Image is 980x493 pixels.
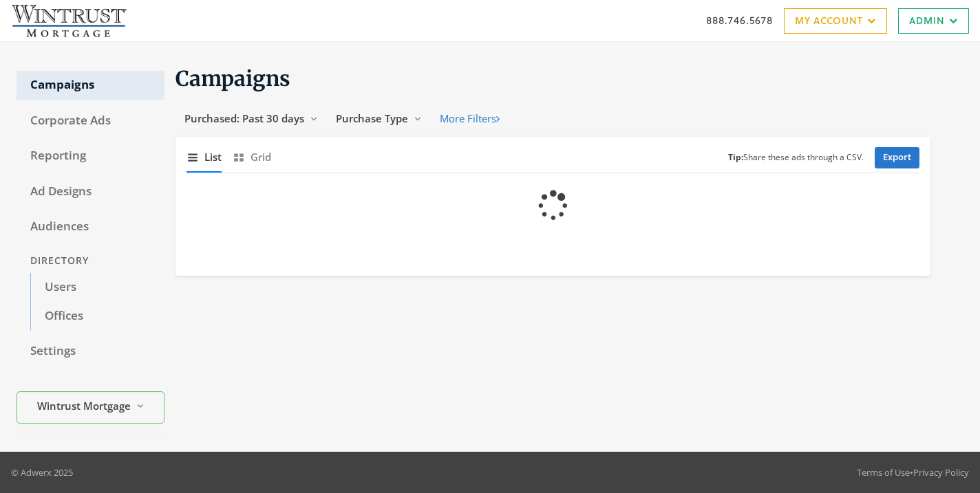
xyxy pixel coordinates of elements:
a: My Account [784,8,887,34]
a: Reporting [17,142,164,171]
button: Purchase Type [327,106,431,131]
a: Offices [30,302,164,331]
button: More Filters [431,106,509,131]
div: • [857,465,969,479]
b: Tip: [728,151,743,163]
a: Admin [898,8,969,34]
a: Terms of Use [857,466,910,479]
div: Directory [17,248,164,274]
p: © Adwerx 2025 [11,465,73,479]
a: Export [875,147,919,168]
span: Grid [251,149,271,165]
button: Grid [233,142,271,172]
a: Corporate Ads [17,107,164,135]
button: List [187,142,222,172]
span: Wintrust Mortgage [37,398,131,414]
a: Settings [17,337,164,366]
span: List [204,149,222,165]
a: Campaigns [17,71,164,100]
a: Users [30,273,164,302]
img: Adwerx [11,3,127,38]
span: Purchased: Past 30 days [184,111,304,125]
a: 888.746.5678 [706,13,773,28]
a: Ad Designs [17,177,164,206]
a: Audiences [17,212,164,241]
small: Share these ads through a CSV. [728,151,864,164]
span: Campaigns [175,65,290,91]
span: Purchase Type [336,111,408,125]
button: Purchased: Past 30 days [175,106,327,131]
button: Wintrust Mortgage [17,391,164,424]
a: Privacy Policy [913,466,969,479]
